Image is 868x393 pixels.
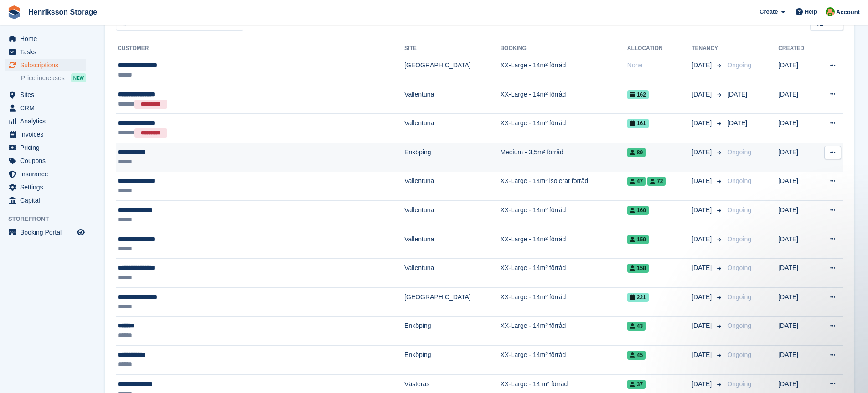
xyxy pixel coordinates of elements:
[727,293,751,301] span: Ongoing
[500,230,627,259] td: XX-Large - 14m² förråd
[692,148,713,157] span: [DATE]
[627,177,646,186] span: 47
[692,41,723,56] th: Tenancy
[20,128,75,141] span: Invoices
[500,56,627,85] td: XX-Large - 14m² förråd
[500,41,627,56] th: Booking
[404,85,500,114] td: Vallentuna
[692,263,713,273] span: [DATE]
[5,115,86,128] a: menu
[727,322,751,329] span: Ongoing
[5,168,86,180] a: menu
[20,102,75,114] span: CRM
[727,119,747,127] span: [DATE]
[778,230,816,259] td: [DATE]
[8,214,91,224] span: Storefront
[20,141,75,154] span: Pricing
[20,168,75,180] span: Insurance
[500,201,627,230] td: XX-Large - 14m² förråd
[20,154,75,167] span: Coupons
[727,235,751,243] span: Ongoing
[404,56,500,85] td: [GEOGRAPHIC_DATA]
[21,73,86,83] a: Price increases NEW
[20,88,75,101] span: Sites
[727,148,751,156] span: Ongoing
[500,259,627,288] td: XX-Large - 14m² förråd
[5,88,86,101] a: menu
[21,74,65,82] span: Price increases
[627,235,649,244] span: 159
[778,172,816,201] td: [DATE]
[727,351,751,358] span: Ongoing
[20,32,75,45] span: Home
[692,235,713,244] span: [DATE]
[500,114,627,143] td: XX-Large - 14m² förråd
[647,177,666,186] span: 72
[20,46,75,58] span: Tasks
[20,181,75,194] span: Settings
[75,227,86,238] a: Preview store
[404,316,500,346] td: Enköping
[500,287,627,316] td: XX-Large - 14m² förråd
[692,292,713,302] span: [DATE]
[778,41,816,56] th: Created
[71,73,86,82] div: NEW
[836,8,860,17] span: Account
[25,5,101,20] a: Henriksson Storage
[5,194,86,207] a: menu
[404,287,500,316] td: [GEOGRAPHIC_DATA]
[805,7,817,16] span: Help
[778,114,816,143] td: [DATE]
[404,41,500,56] th: Site
[778,287,816,316] td: [DATE]
[727,380,751,388] span: Ongoing
[20,115,75,128] span: Analytics
[627,148,646,157] span: 89
[5,226,86,239] a: menu
[627,322,646,331] span: 43
[5,154,86,167] a: menu
[727,91,747,98] span: [DATE]
[778,259,816,288] td: [DATE]
[5,59,86,71] a: menu
[5,46,86,58] a: menu
[778,201,816,230] td: [DATE]
[727,206,751,214] span: Ongoing
[116,41,404,56] th: Customer
[5,102,86,114] a: menu
[778,346,816,375] td: [DATE]
[627,206,649,215] span: 160
[404,346,500,375] td: Enköping
[778,85,816,114] td: [DATE]
[627,380,646,389] span: 37
[404,143,500,172] td: Enköping
[500,346,627,375] td: XX-Large - 14m² förråd
[759,7,778,16] span: Create
[727,61,751,69] span: Ongoing
[5,128,86,141] a: menu
[5,32,86,45] a: menu
[627,293,649,302] span: 221
[500,85,627,114] td: XX-Large - 14m² förråd
[692,118,713,128] span: [DATE]
[404,259,500,288] td: Vallentuna
[692,90,713,99] span: [DATE]
[692,350,713,360] span: [DATE]
[627,90,649,99] span: 162
[500,143,627,172] td: Medium - 3,5m² förråd
[692,176,713,186] span: [DATE]
[20,226,75,239] span: Booking Portal
[727,264,751,271] span: Ongoing
[404,201,500,230] td: Vallentuna
[826,7,835,16] img: Mikael Holmström
[7,5,21,19] img: stora-icon-8386f47178a22dfd0bd8f6a31ec36ba5ce8667c1dd55bd0f319d3a0aa187defe.svg
[5,141,86,154] a: menu
[692,321,713,331] span: [DATE]
[627,351,646,360] span: 45
[404,172,500,201] td: Vallentuna
[627,41,692,56] th: Allocation
[692,61,713,70] span: [DATE]
[20,194,75,207] span: Capital
[500,316,627,346] td: XX-Large - 14m² förråd
[627,61,692,70] div: None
